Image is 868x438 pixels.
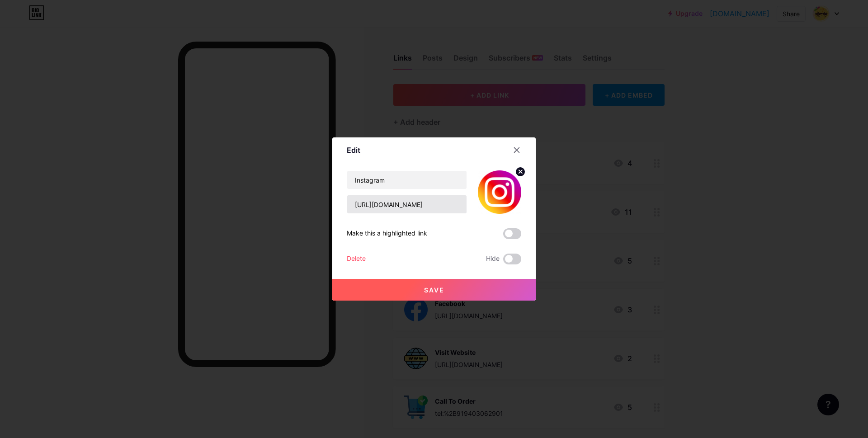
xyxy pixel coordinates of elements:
div: Delete [347,254,366,264]
span: Hide [486,254,500,264]
input: Title [347,171,467,189]
input: URL [347,195,467,213]
div: Edit [347,145,360,155]
img: link_thumbnail [478,170,521,214]
div: Make this a highlighted link [347,228,427,239]
span: Save [424,286,444,294]
button: Save [332,279,536,301]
